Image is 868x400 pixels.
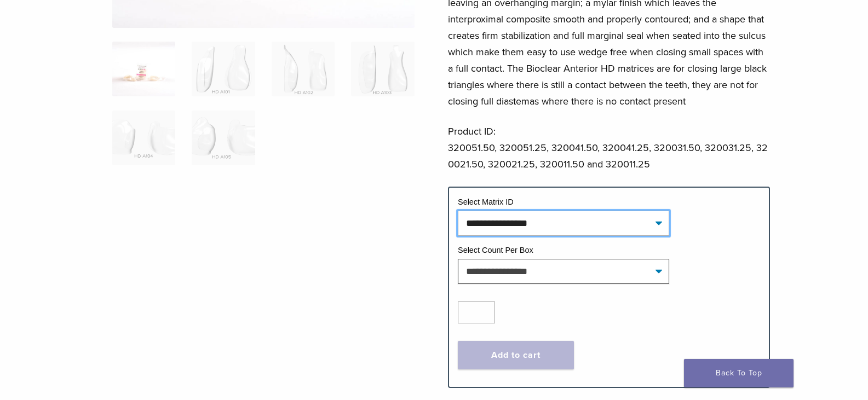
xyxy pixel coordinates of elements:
[458,246,533,254] label: Select Count Per Box
[272,42,335,96] img: HD Matrix A Series - Image 3
[112,111,175,165] img: HD Matrix A Series - Image 5
[192,42,255,96] img: HD Matrix A Series - Image 2
[351,42,414,96] img: HD Matrix A Series - Image 4
[458,198,514,206] label: Select Matrix ID
[448,123,770,172] p: Product ID: 320051.50, 320051.25, 320041.50, 320041.25, 320031.50, 320031.25, 320021.50, 320021.2...
[192,111,255,165] img: HD Matrix A Series - Image 6
[684,359,794,387] a: Back To Top
[112,42,175,96] img: Anterior-HD-A-Series-Matrices-324x324.jpg
[458,341,574,369] button: Add to cart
